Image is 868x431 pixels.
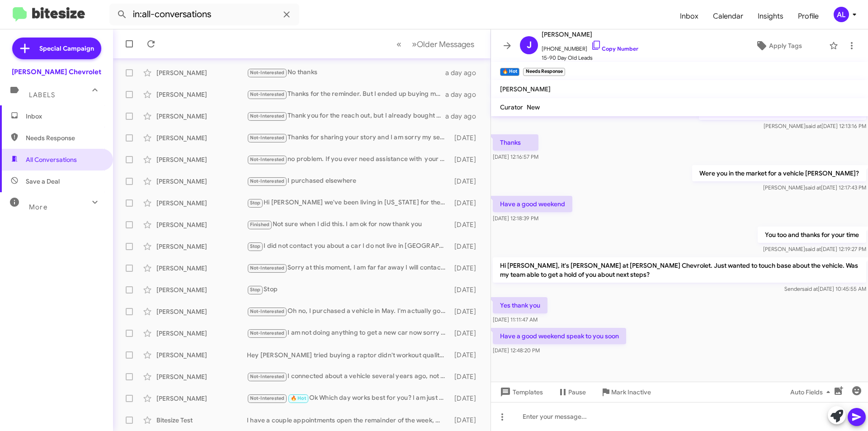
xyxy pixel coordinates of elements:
[706,3,750,29] a: Calendar
[247,284,450,295] div: Stop
[450,133,483,142] div: [DATE]
[250,91,285,97] span: Not-Interested
[500,103,523,111] span: Curator
[247,111,445,121] div: Thank you for the reach out, but I already bought a new available Dodge ram thank you
[764,123,866,129] span: [PERSON_NAME] [DATE] 12:13:16 PM
[542,40,638,53] span: [PHONE_NUMBER]
[805,246,821,252] span: said at
[247,416,450,425] div: I have a couple appointments open the remainder of the week, Which day works for you?
[450,329,483,338] div: [DATE]
[732,38,825,54] button: Apply Tags
[156,199,247,208] div: [PERSON_NAME]
[445,90,483,99] div: a day ago
[763,184,866,191] span: [PERSON_NAME] [DATE] 12:17:43 PM
[450,372,483,381] div: [DATE]
[250,222,270,227] span: Finished
[29,91,55,99] span: Labels
[611,384,651,400] span: Mark Inactive
[568,384,586,400] span: Pause
[156,416,247,425] div: Bitesize Test
[247,241,450,251] div: I did not contact you about a car I do not live in [GEOGRAPHIC_DATA] anymore please stop texting ...
[156,350,247,360] div: [PERSON_NAME]
[250,374,285,379] span: Not-Interested
[109,4,299,25] input: Search
[527,38,532,52] span: J
[250,308,285,314] span: Not-Interested
[156,307,247,316] div: [PERSON_NAME]
[498,384,543,400] span: Templates
[26,133,103,142] span: Needs Response
[247,263,450,273] div: Sorry at this moment, I am far far away I will contact you when I be back
[450,220,483,229] div: [DATE]
[450,416,483,425] div: [DATE]
[156,242,247,251] div: [PERSON_NAME]
[156,285,247,294] div: [PERSON_NAME]
[391,35,407,53] button: Previous
[156,220,247,229] div: [PERSON_NAME]
[250,200,261,206] span: Stop
[291,395,306,401] span: 🔥 Hot
[247,371,450,382] div: I connected about a vehicle several years ago, not recently
[802,285,818,292] span: said at
[450,350,483,360] div: [DATE]
[784,285,866,292] span: Sender [DATE] 10:45:55 AM
[250,178,285,184] span: Not-Interested
[763,246,866,252] span: [PERSON_NAME] [DATE] 12:19:27 PM
[26,155,77,164] span: All Conversations
[412,38,417,50] span: »
[783,384,841,400] button: Auto Fields
[156,264,247,273] div: [PERSON_NAME]
[550,384,593,400] button: Pause
[450,264,483,273] div: [DATE]
[12,38,101,59] a: Special Campaign
[392,35,480,53] nav: Page navigation example
[156,155,247,164] div: [PERSON_NAME]
[250,265,285,271] span: Not-Interested
[673,3,706,29] a: Inbox
[26,177,60,186] span: Save a Deal
[493,134,538,151] p: Thanks
[500,85,551,93] span: [PERSON_NAME]
[39,44,94,53] span: Special Campaign
[250,135,285,141] span: Not-Interested
[156,177,247,186] div: [PERSON_NAME]
[493,316,538,323] span: [DATE] 11:11:47 AM
[493,196,572,212] p: Have a good weekend
[250,330,285,336] span: Not-Interested
[523,68,565,76] small: Needs Response
[247,176,450,186] div: I purchased elsewhere
[692,165,866,181] p: Were you in the market for a vehicle [PERSON_NAME]?
[758,227,866,243] p: You too and thanks for your time
[247,89,445,99] div: Thanks for the reminder. But I ended up buying my leased Cherokee from Dover Dodge. 😃
[450,199,483,208] div: [DATE]
[805,184,821,191] span: said at
[791,3,826,29] a: Profile
[493,215,538,222] span: [DATE] 12:18:39 PM
[247,67,445,78] div: No thanks
[29,203,47,211] span: More
[450,155,483,164] div: [DATE]
[247,306,450,317] div: Oh no, I purchased a vehicle in May. I'm actually good to go. I'm not sure what you received, but...
[542,53,638,62] span: 15-90 Day Old Leads
[750,3,791,29] span: Insights
[26,112,103,121] span: Inbox
[769,38,802,54] span: Apply Tags
[493,297,547,313] p: Yes thank you
[806,123,821,129] span: said at
[493,257,866,283] p: Hi [PERSON_NAME], it's [PERSON_NAME] at [PERSON_NAME] Chevrolet. Just wanted to touch base about ...
[250,243,261,249] span: Stop
[450,394,483,403] div: [DATE]
[790,384,834,400] span: Auto Fields
[591,45,638,52] a: Copy Number
[247,154,450,165] div: no problem. If you ever need assistance with your next purchase just feel free to text, call or e...
[417,39,474,49] span: Older Messages
[826,7,858,22] button: AL
[450,285,483,294] div: [DATE]
[156,329,247,338] div: [PERSON_NAME]
[593,384,658,400] button: Mark Inactive
[250,70,285,76] span: Not-Interested
[493,347,540,354] span: [DATE] 12:48:20 PM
